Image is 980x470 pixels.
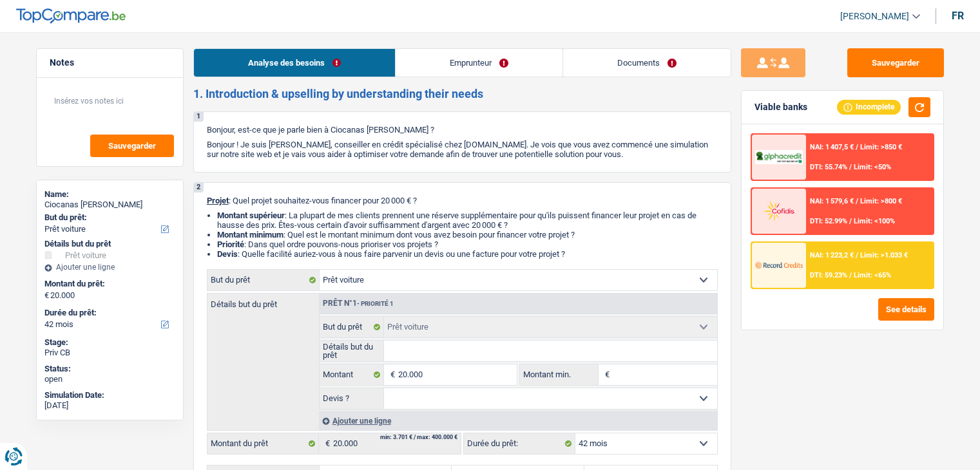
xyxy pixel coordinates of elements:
label: Détails but du prêt [320,341,385,361]
span: / [849,217,852,225]
button: Sauvegarder [90,135,174,157]
span: / [856,197,858,205]
div: Viable banks [754,102,807,113]
span: [PERSON_NAME] [840,11,909,22]
li: : La plupart de mes clients prennent une réserve supplémentaire pour qu'ils puissent financer leu... [217,211,718,230]
img: Record Credits [755,253,803,277]
span: Limit: >800 € [860,197,902,205]
a: [PERSON_NAME] [830,6,920,27]
span: € [319,433,333,454]
div: Status: [44,364,175,374]
span: Limit: <50% [854,163,891,171]
div: Simulation Date: [44,390,175,400]
label: But du prêt: [44,212,173,223]
span: Limit: <65% [854,271,891,279]
li: : Quel est le montant minimum dont vous avez besoin pour financer votre projet ? [217,230,718,240]
div: Stage: [44,337,175,348]
div: min: 3.701 € / max: 400.000 € [380,435,457,440]
label: Montant du prêt [207,433,319,454]
div: Ciocanas [PERSON_NAME] [44,200,175,210]
a: Emprunteur [396,49,562,77]
span: Devis [217,249,238,259]
div: 2 [194,183,204,193]
span: € [599,364,613,385]
span: / [856,143,858,151]
p: Bonjour ! Je suis [PERSON_NAME], conseiller en crédit spécialisé chez [DOMAIN_NAME]. Je vois que ... [207,140,718,159]
label: But du prêt [207,270,320,290]
span: Limit: >1.033 € [860,251,908,259]
div: Name: [44,189,175,200]
div: Priv CB [44,348,175,358]
span: / [849,163,852,171]
label: Montant [320,364,385,385]
h5: Notes [50,57,170,68]
div: fr [952,10,964,22]
label: Montant min. [520,364,599,385]
li: : Quelle facilité auriez-vous à nous faire parvenir un devis ou une facture pour votre projet ? [217,249,718,259]
a: Documents [563,49,731,77]
label: Durée du prêt: [464,433,575,454]
strong: Priorité [217,240,244,249]
div: Ajouter une ligne [44,263,175,272]
div: Détails but du prêt [44,239,175,249]
button: See details [878,298,934,321]
span: Limit: >850 € [860,143,902,151]
span: / [856,251,858,259]
li: : Dans quel ordre pouvons-nous prioriser vos projets ? [217,240,718,249]
img: Cofidis [755,199,803,223]
span: NAI: 1 579,6 € [810,197,854,205]
p: : Quel projet souhaitez-vous financer pour 20 000 € ? [207,196,718,205]
div: Ajouter une ligne [319,411,717,430]
div: [DATE] [44,400,175,411]
label: Durée du prêt: [44,308,173,318]
label: Détails but du prêt [207,294,319,308]
img: AlphaCredit [755,150,803,165]
span: DTI: 52.99% [810,217,847,225]
span: / [849,271,852,279]
span: Projet [207,196,229,205]
div: open [44,374,175,384]
span: € [44,290,49,301]
span: DTI: 55.74% [810,163,847,171]
label: Devis ? [320,388,385,409]
span: DTI: 59.23% [810,271,847,279]
span: Limit: <100% [854,217,895,225]
img: TopCompare Logo [16,8,126,24]
label: But du prêt [320,317,385,337]
span: Sauvegarder [108,142,156,150]
p: Bonjour, est-ce que je parle bien à Ciocanas [PERSON_NAME] ? [207,125,718,135]
span: NAI: 1 407,5 € [810,143,854,151]
span: - Priorité 1 [357,300,394,307]
div: Prêt n°1 [320,299,397,308]
button: Sauvegarder [847,48,944,77]
h2: 1. Introduction & upselling by understanding their needs [193,87,731,101]
span: € [384,364,398,385]
label: Montant du prêt: [44,279,173,289]
a: Analyse des besoins [194,49,395,77]
strong: Montant supérieur [217,211,285,220]
strong: Montant minimum [217,230,283,240]
span: NAI: 1 223,2 € [810,251,854,259]
div: Incomplete [837,100,901,114]
div: 1 [194,112,204,122]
